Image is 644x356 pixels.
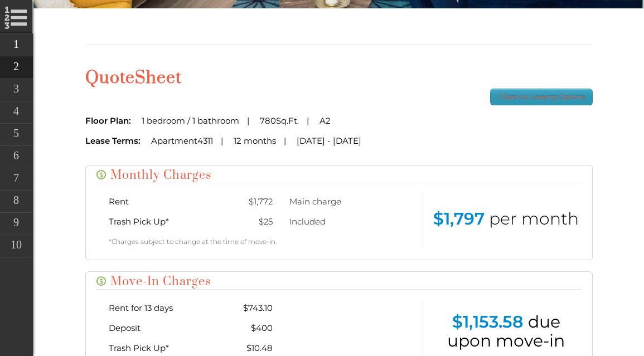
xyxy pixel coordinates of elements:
div: $25 [229,214,281,229]
div: Rent [100,194,229,209]
span: Apartment4311 [151,135,213,146]
div: Trash Pick Up [100,214,229,229]
a: Back to Leasing Options [490,89,593,105]
h4: Move-In Charges [96,274,582,290]
span: 780 [260,115,299,126]
h4: Monthly Charges [96,168,582,183]
div: Rent for 13 days [100,301,229,315]
span: Quote [85,67,135,89]
span: Sq.Ft. [276,115,299,126]
div: $1,772 [229,194,281,209]
div: Included [281,214,410,229]
span: $1,797 [433,208,485,229]
span: Sheet [85,67,182,89]
p: *Charges subject to change at the time of move-in. [109,235,401,249]
div: $400 [229,321,281,335]
span: $1,153.58 [452,311,524,332]
div: Main charge [281,194,410,209]
span: due upon move-in [447,311,565,351]
div: $743.10 [229,301,281,315]
span: 12 months [234,135,276,146]
span: Floor Plan: [85,115,131,126]
div: Trash Pick Up [100,341,229,355]
div: Deposit [100,321,229,335]
span: [DATE] - [DATE] [297,135,361,146]
span: Lease Terms: [85,135,141,146]
div: $10.48 [229,341,281,355]
span: per month [489,208,579,229]
span: A2 [319,115,331,126]
span: 1 bedroom / 1 bathroom [142,115,239,126]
